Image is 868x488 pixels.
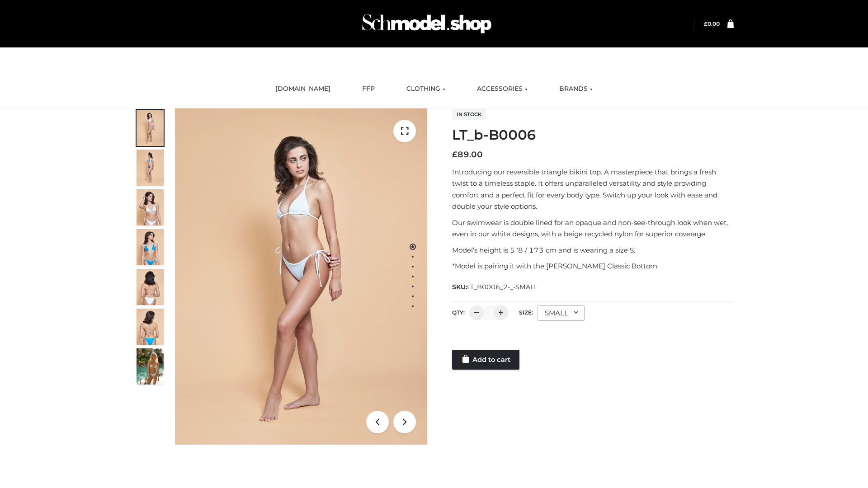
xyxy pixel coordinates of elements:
[470,79,534,99] a: ACCESSORIES
[137,110,164,146] img: ArielClassicBikiniTop_CloudNine_AzureSky_OW114ECO_1-scaled.jpg
[137,229,164,265] img: ArielClassicBikiniTop_CloudNine_AzureSky_OW114ECO_4-scaled.jpg
[704,20,720,27] bdi: 0.00
[359,6,495,42] img: Schmodel Admin 964
[137,189,164,225] img: ArielClassicBikiniTop_CloudNine_AzureSky_OW114ECO_3-scaled.jpg
[452,350,519,370] a: Add to cart
[400,79,452,99] a: CLOTHING
[704,20,708,27] span: £
[452,260,734,272] p: *Model is pairing it with the [PERSON_NAME] Classic Bottom
[452,166,734,212] p: Introducing our reversible triangle bikini top. A masterpiece that brings a fresh twist to a time...
[452,150,458,160] span: £
[467,283,538,291] span: LT_B0006_2-_-SMALL
[452,282,538,292] span: SKU:
[137,269,164,305] img: ArielClassicBikiniTop_CloudNine_AzureSky_OW114ECO_7-scaled.jpg
[452,244,734,256] p: Model’s height is 5 ‘8 / 173 cm and is wearing a size S.
[137,150,164,186] img: ArielClassicBikiniTop_CloudNine_AzureSky_OW114ECO_2-scaled.jpg
[452,217,734,240] p: Our swimwear is double lined for an opaque and non-see-through look when wet, even in our white d...
[452,109,486,120] span: In stock
[175,108,427,445] img: ArielClassicBikiniTop_CloudNine_AzureSky_OW114ECO_1
[452,150,483,160] bdi: 89.00
[538,305,585,321] div: SMALL
[137,309,164,345] img: ArielClassicBikiniTop_CloudNine_AzureSky_OW114ECO_8-scaled.jpg
[355,79,382,99] a: FFP
[137,348,164,385] img: Arieltop_CloudNine_AzureSky2.jpg
[452,127,734,143] h1: LT_b-B0006
[704,20,720,27] a: £0.00
[519,309,533,316] label: Size:
[552,79,599,99] a: BRANDS
[452,309,465,316] label: QTY:
[269,79,337,99] a: [DOMAIN_NAME]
